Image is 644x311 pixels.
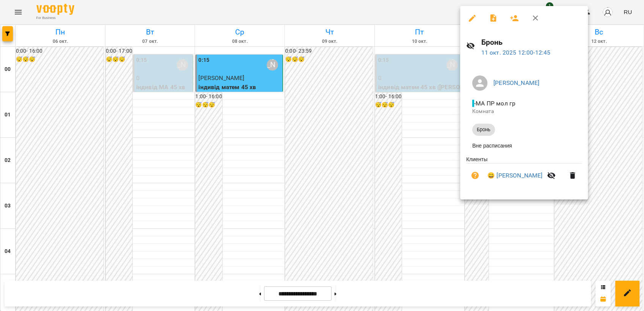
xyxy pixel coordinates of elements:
li: Вне расписания [466,139,582,152]
a: [PERSON_NAME] [493,79,539,86]
a: 😀 [PERSON_NAME] [487,171,542,180]
a: 11 окт. 2025 12:00-12:45 [481,49,551,56]
span: Бронь [472,126,495,133]
ul: Клиенты [466,155,582,191]
span: - МА ПР мол гр [472,100,517,107]
p: Комната [472,108,576,115]
h6: Бронь [481,36,582,48]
